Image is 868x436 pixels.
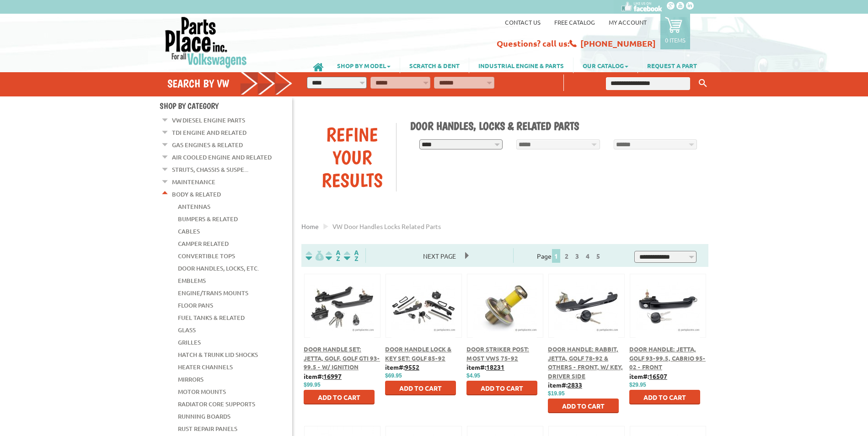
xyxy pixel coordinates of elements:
[305,250,324,261] img: filterpricelow.svg
[400,58,469,73] a: SCRATCH & DENT
[178,312,245,324] a: Fuel Tanks & Related
[405,363,419,371] u: 9552
[318,393,360,401] span: Add to Cart
[385,363,419,371] b: item#:
[466,381,537,395] button: Add to Cart
[629,345,706,371] a: Door Handle: Jetta, Golf 93-99.5, Cabrio 95-02 - Front
[178,287,248,299] a: Engine/Trans Mounts
[178,349,258,361] a: Hatch & Trunk Lid Shocks
[178,398,255,410] a: Radiator Core Supports
[573,58,638,73] a: OUR CATALOG
[665,36,686,44] p: 0 items
[167,77,293,90] h4: Search by VW
[172,164,248,175] a: Struts, Chassis & Suspe...
[548,399,619,413] button: Add to Cart
[548,381,582,389] b: item#:
[324,250,342,261] img: Sort by Headline
[342,250,360,261] img: Sort by Sales Rank
[414,252,465,260] a: Next Page
[323,372,342,380] u: 16997
[172,176,215,188] a: Maintenance
[178,336,201,348] a: Grilles
[573,252,581,260] a: 3
[469,58,573,73] a: INDUSTRIAL ENGINE & PARTS
[481,384,523,392] span: Add to Cart
[385,372,402,379] span: $69.95
[505,18,541,26] a: Contact us
[410,119,702,133] h1: Door Handles, Locks & Related Parts
[486,363,504,371] u: 18231
[554,18,595,26] a: Free Catalog
[568,381,582,389] u: 2833
[643,393,686,401] span: Add to Cart
[399,384,442,392] span: Add to Cart
[328,58,400,73] a: SHOP BY MODEL
[172,139,243,151] a: Gas Engines & Related
[304,372,342,380] b: item#:
[629,390,700,404] button: Add to Cart
[696,76,710,91] button: Keyword Search
[629,382,646,388] span: $29.95
[178,213,238,225] a: Bumpers & Related
[414,249,465,263] span: Next Page
[178,201,210,213] a: Antennas
[584,252,592,260] a: 4
[308,123,396,191] div: Refine Your Results
[178,386,226,398] a: Motor Mounts
[160,101,292,111] h4: Shop By Category
[385,345,451,362] a: Door Handle Lock & Key Set: Golf 85-92
[178,238,229,250] a: Camper Related
[466,345,529,362] a: Door Striker Post: most VWs 75-92
[562,402,605,410] span: Add to Cart
[638,58,706,73] a: REQUEST A PART
[178,262,259,274] a: Door Handles, Locks, Etc.
[304,390,375,404] button: Add to Cart
[548,345,623,380] a: Door Handle: Rabbit, Jetta, Golf 78-92 & Others - Front, w/ Key, Driver Side
[178,373,204,385] a: Mirrors
[178,225,200,237] a: Cables
[466,372,480,379] span: $4.95
[304,382,321,388] span: $99.95
[629,372,667,380] b: item#:
[172,127,246,138] a: TDI Engine and Related
[164,16,248,69] img: Parts Place Inc!
[552,249,560,263] span: 1
[660,14,690,49] a: 0 items
[609,18,647,26] a: My Account
[178,250,235,262] a: Convertible Tops
[332,222,441,230] span: VW door handles locks related parts
[385,381,456,395] button: Add to Cart
[594,252,602,260] a: 5
[304,345,380,371] a: Door Handle Set: Jetta, Golf, Golf GTI 93-99.5 - w/ Ignition
[563,252,571,260] a: 2
[649,372,667,380] u: 16507
[178,423,237,435] a: Rust Repair Panels
[172,151,272,163] a: Air Cooled Engine and Related
[178,275,206,287] a: Emblems
[466,363,504,371] b: item#:
[178,299,213,311] a: Floor Pans
[178,410,230,422] a: Running Boards
[172,114,245,126] a: VW Diesel Engine Parts
[301,222,319,230] a: Home
[178,361,233,373] a: Heater Channels
[513,248,627,263] div: Page
[178,324,196,336] a: Glass
[548,390,565,397] span: $19.95
[172,188,221,200] a: Body & Related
